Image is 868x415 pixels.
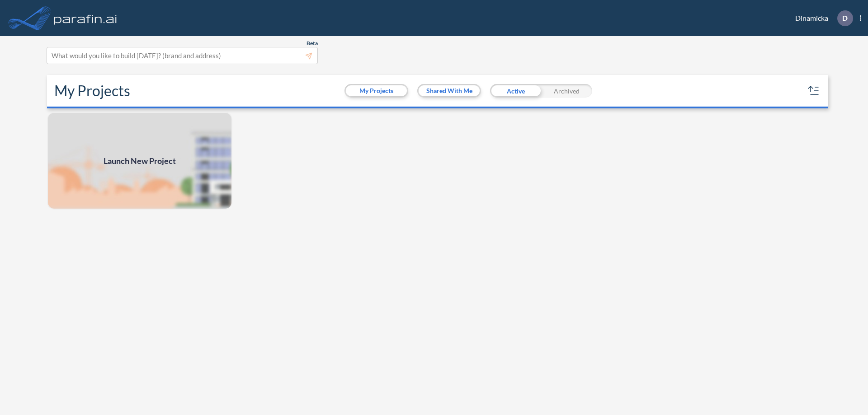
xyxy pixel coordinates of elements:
[541,84,592,98] div: Archived
[54,82,130,99] h2: My Projects
[307,40,318,47] span: Beta
[782,10,861,26] div: Dinamicka
[842,14,848,22] p: D
[490,84,541,98] div: Active
[47,112,232,210] a: Launch New Project
[419,85,480,96] button: Shared With Me
[47,112,232,210] img: add
[346,85,407,96] button: My Projects
[104,155,176,167] span: Launch New Project
[52,9,119,27] img: logo
[807,84,821,98] button: sort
